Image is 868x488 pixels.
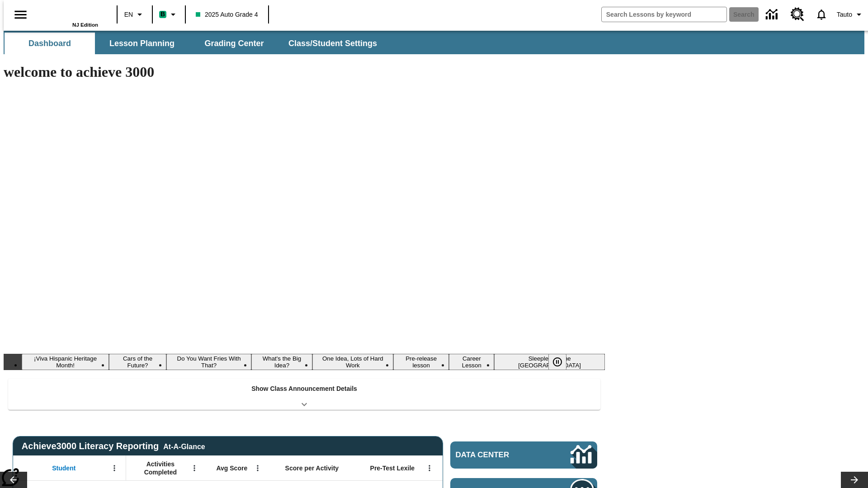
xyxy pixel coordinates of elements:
div: SubNavbar [4,31,864,54]
button: Open Menu [188,461,201,475]
button: Open Menu [423,461,436,475]
div: Home [39,3,98,28]
button: Slide 1 ¡Viva Hispanic Heritage Month! [22,354,109,370]
p: Show Class Announcement Details [251,384,357,394]
button: Slide 5 One Idea, Lots of Hard Work [312,354,394,370]
a: Home [39,4,98,22]
span: Data Center [456,450,540,460]
button: Grading Center [189,33,279,54]
span: Achieve3000 Literacy Reporting [22,441,205,451]
div: SubNavbar [4,33,385,54]
h1: welcome to achieve 3000 [4,64,605,80]
button: Slide 3 Do You Want Fries With That? [166,354,251,370]
button: Slide 8 Sleepless in the Animal Kingdom [494,354,605,370]
a: Data Center [450,441,597,469]
span: Activities Completed [131,460,190,476]
span: Score per Activity [285,464,339,472]
span: 2025 Auto Grade 4 [196,10,258,19]
button: Slide 2 Cars of the Future? [109,354,166,370]
a: Resource Center, Will open in new tab [785,2,810,27]
button: Dashboard [5,33,95,54]
div: Pause [548,354,576,370]
a: Notifications [810,3,833,26]
button: Open Menu [108,461,121,475]
a: Data Center [760,2,785,27]
span: B [160,9,165,20]
span: Tauto [837,10,852,19]
button: Profile/Settings [833,6,868,23]
button: Slide 7 Career Lesson [449,354,494,370]
button: Lesson Planning [97,33,187,54]
button: Boost Class color is mint green. Change class color [156,6,182,23]
button: Slide 6 Pre-release lesson [393,354,449,370]
span: NJ Edition [72,22,98,28]
div: Show Class Announcement Details [8,379,600,410]
span: Student [52,464,75,472]
button: Slide 4 What's the Big Idea? [251,354,312,370]
input: search field [602,7,726,22]
span: EN [124,10,133,19]
button: Class/Student Settings [281,33,384,54]
button: Pause [548,354,566,370]
button: Language: EN, Select a language [120,6,149,23]
span: Avg Score [216,464,247,472]
button: Open Menu [251,461,264,475]
button: Lesson carousel, Next [841,472,868,488]
button: Open side menu [7,1,34,28]
div: At-A-Glance [163,441,205,451]
span: Pre-Test Lexile [370,464,415,472]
